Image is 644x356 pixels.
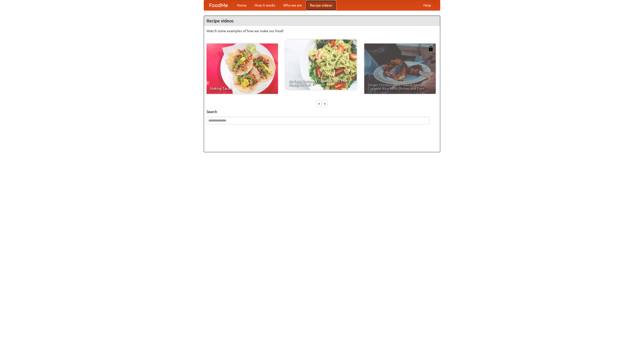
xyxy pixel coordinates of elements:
a: Making Tacos [207,44,278,94]
div: » [323,100,327,107]
span: Making Tacos [210,87,274,90]
a: An Easy, Summery Tomato Pasta That's Ready for Fall [285,39,357,90]
div: « [317,100,321,107]
p: Watch some examples of how we make our food! [207,28,437,33]
a: Home [233,0,251,10]
h4: Recipe videos [204,16,440,26]
a: Help [419,0,435,10]
a: How it works [251,0,279,10]
a: Who we are [279,0,306,10]
a: Recipe videos [306,0,336,10]
h5: Search [207,109,437,114]
span: An Easy, Summery Tomato Pasta That's Ready for Fall [289,79,353,86]
img: 483408.png [428,46,433,51]
a: FoodMe [204,0,233,10]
